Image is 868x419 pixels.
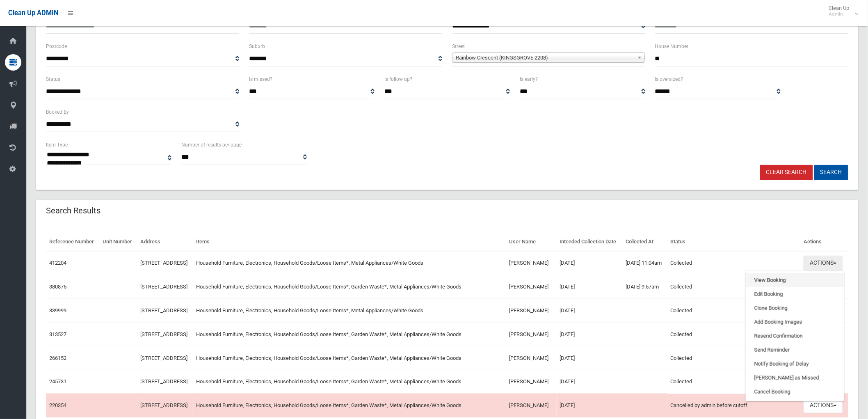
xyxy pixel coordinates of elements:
[760,165,813,180] a: Clear Search
[46,108,69,117] label: Booked By
[667,394,800,417] td: Cancelled by admin before cutoff
[140,355,187,361] a: [STREET_ADDRESS]
[193,394,506,417] td: Household Furniture, Electronics, Household Goods/Loose Items*, Garden Waste*, Metal Appliances/W...
[8,9,58,17] span: Clean Up ADMIN
[622,251,667,275] td: [DATE] 11:04am
[46,140,68,149] label: Item Type
[804,256,843,271] button: Actions
[99,233,137,251] th: Unit Number
[456,53,634,63] span: Rainbow Crescent (KINGSGROVE 2208)
[557,370,622,394] td: [DATE]
[667,370,800,394] td: Collected
[746,385,844,399] a: Cancel Booking
[800,233,848,251] th: Actions
[557,394,622,417] td: [DATE]
[140,402,187,408] a: [STREET_ADDRESS]
[667,233,800,251] th: Status
[557,251,622,275] td: [DATE]
[49,378,66,385] a: 245731
[193,251,506,275] td: Household Furniture, Electronics, Household Goods/Loose Items*, Metal Appliances/White Goods
[655,75,683,84] label: Is oversized?
[506,323,557,346] td: [PERSON_NAME]
[46,42,67,51] label: Postcode
[667,275,800,299] td: Collected
[557,323,622,346] td: [DATE]
[46,75,60,84] label: Status
[452,42,465,51] label: Street
[557,299,622,323] td: [DATE]
[746,287,844,301] a: Edit Booking
[804,398,843,413] button: Actions
[193,275,506,299] td: Household Furniture, Electronics, Household Goods/Loose Items*, Garden Waste*, Metal Appliances/W...
[193,323,506,346] td: Household Furniture, Electronics, Household Goods/Loose Items*, Garden Waste*, Metal Appliances/W...
[384,75,412,84] label: Is follow up?
[746,371,844,385] a: [PERSON_NAME] as Missed
[249,75,272,84] label: Is missed?
[137,233,193,251] th: Address
[667,299,800,323] td: Collected
[557,346,622,370] td: [DATE]
[746,357,844,371] a: Notify Booking of Delay
[667,251,800,275] td: Collected
[506,251,557,275] td: [PERSON_NAME]
[506,370,557,394] td: [PERSON_NAME]
[746,315,844,329] a: Add Booking Images
[557,275,622,299] td: [DATE]
[193,370,506,394] td: Household Furniture, Electronics, Household Goods/Loose Items*, Garden Waste*, Metal Appliances/W...
[825,5,858,17] span: Clean Up
[520,75,538,84] label: Is early?
[667,346,800,370] td: Collected
[829,11,850,17] small: Admin
[249,42,265,51] label: Suburb
[49,355,66,361] a: 266152
[140,331,187,337] a: [STREET_ADDRESS]
[746,301,844,315] a: Clone Booking
[49,307,66,314] a: 339999
[36,203,110,219] header: Search Results
[557,233,622,251] th: Intended Collection Date
[506,346,557,370] td: [PERSON_NAME]
[746,273,844,287] a: View Booking
[506,233,557,251] th: User Name
[622,233,667,251] th: Collected At
[667,323,800,346] td: Collected
[746,343,844,357] a: Send Reminder
[49,260,66,266] a: 412204
[49,331,66,337] a: 313527
[49,402,66,408] a: 220354
[506,299,557,323] td: [PERSON_NAME]
[746,329,844,343] a: Resend Confirmation
[140,260,187,266] a: [STREET_ADDRESS]
[46,233,99,251] th: Reference Number
[140,284,187,290] a: [STREET_ADDRESS]
[814,165,848,180] button: Search
[193,233,506,251] th: Items
[506,394,557,417] td: [PERSON_NAME]
[49,284,66,290] a: 380875
[506,275,557,299] td: [PERSON_NAME]
[622,275,667,299] td: [DATE] 9:57am
[140,307,187,314] a: [STREET_ADDRESS]
[181,140,242,149] label: Number of results per page
[140,378,187,385] a: [STREET_ADDRESS]
[193,299,506,323] td: Household Furniture, Electronics, Household Goods/Loose Items*, Metal Appliances/White Goods
[655,42,689,51] label: House Number
[193,346,506,370] td: Household Furniture, Electronics, Household Goods/Loose Items*, Garden Waste*, Metal Appliances/W...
